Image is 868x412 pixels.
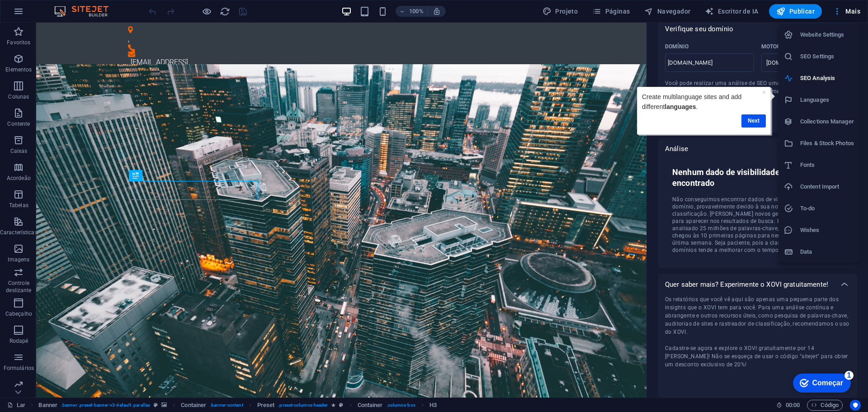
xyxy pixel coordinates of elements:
span: languages [29,16,60,24]
h6: Collections Manager [800,116,854,127]
h6: Data [800,246,854,257]
h6: Website Settings [800,29,854,40]
div: Close tooltip [127,0,130,10]
font: 1 [59,2,63,10]
h6: Files & Stock Photos [800,138,854,149]
h6: Languages [800,95,854,105]
a: × [127,2,130,9]
h6: Fonts [800,160,854,170]
div: Começar 1 item restante, 80% concluído [5,5,63,24]
font: Começar [24,10,55,18]
h6: Content Import [800,181,854,192]
h6: SEO Settings [800,51,854,62]
h6: To-do [800,203,854,214]
p: Create multilanguage sites and add different . [6,5,130,25]
h6: SEO Analysis [800,73,854,84]
h6: Wishes [800,225,854,236]
a: Next [106,28,130,41]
